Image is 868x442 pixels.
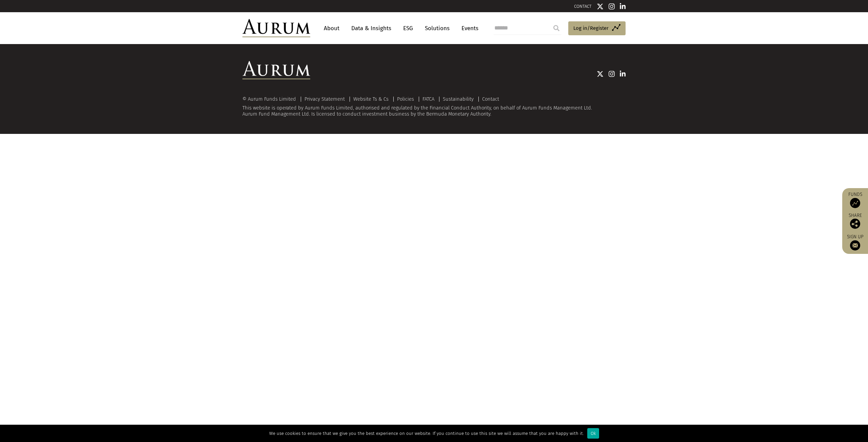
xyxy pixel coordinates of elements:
img: Instagram icon [609,3,615,10]
a: Policies [397,96,414,102]
a: ESG [400,22,416,35]
a: Contact [482,96,499,102]
a: About [320,22,343,35]
img: Instagram icon [609,71,615,77]
img: Linkedin icon [620,71,626,77]
img: Aurum Logo [242,61,310,79]
a: Data & Insights [348,22,395,35]
div: © Aurum Funds Limited [242,97,299,102]
input: Submit [550,21,563,35]
img: Twitter icon [597,3,604,10]
a: FATCA [422,96,434,102]
a: Privacy Statement [304,96,345,102]
span: Log in/Register [573,24,609,32]
div: This website is operated by Aurum Funds Limited, authorised and regulated by the Financial Conduc... [242,96,626,117]
img: Twitter icon [597,71,604,77]
a: Website Ts & Cs [353,96,389,102]
a: Log in/Register [568,21,626,36]
a: Sustainability [443,96,474,102]
a: Solutions [421,22,453,35]
a: CONTACT [574,4,592,9]
a: Events [458,22,478,35]
img: Aurum [242,19,310,37]
img: Linkedin icon [620,3,626,10]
